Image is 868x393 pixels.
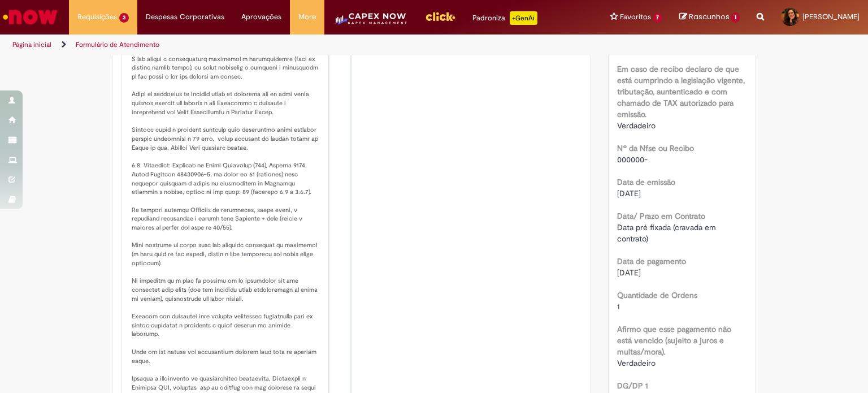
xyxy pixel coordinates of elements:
[653,13,663,23] span: 7
[802,12,860,21] span: [PERSON_NAME]
[298,11,316,23] span: More
[472,11,537,25] div: Padroniza
[617,267,641,278] span: [DATE]
[617,211,705,221] b: Data/ Prazo em Contrato
[76,40,159,49] a: Formulário de Atendimento
[617,381,648,391] b: DG/DP 1
[617,177,675,187] b: Data de emissão
[617,143,694,153] b: Nº da Nfse ou Recibo
[333,11,408,34] img: CapexLogo5.png
[617,301,620,312] span: 1
[77,11,117,23] span: Requisições
[617,64,745,119] b: Em caso de recibo declaro de que está cumprindo a legislação vigente, tributação, auntenticado e ...
[119,13,129,23] span: 3
[241,11,281,23] span: Aprovações
[617,154,648,165] span: 000000-
[510,11,537,25] p: +GenAi
[620,11,651,23] span: Favoritos
[617,120,656,131] span: Verdadeiro
[146,11,224,23] span: Despesas Corporativas
[617,256,686,266] b: Data de pagamento
[617,222,718,244] span: Data pré fixada (cravada em contrato)
[12,40,51,49] a: Página inicial
[1,6,59,28] img: ServiceNow
[689,11,730,22] span: Rascunhos
[617,324,731,357] b: Afirmo que esse pagamento não está vencido (sujeito a juros e multas/mora).
[617,358,656,368] span: Verdadeiro
[679,12,740,23] a: Rascunhos
[731,12,740,23] span: 1
[8,34,570,55] ul: Trilhas de página
[617,188,641,198] span: [DATE]
[425,8,455,25] img: click_logo_yellow_360x200.png
[617,290,697,300] b: Quantidade de Ordens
